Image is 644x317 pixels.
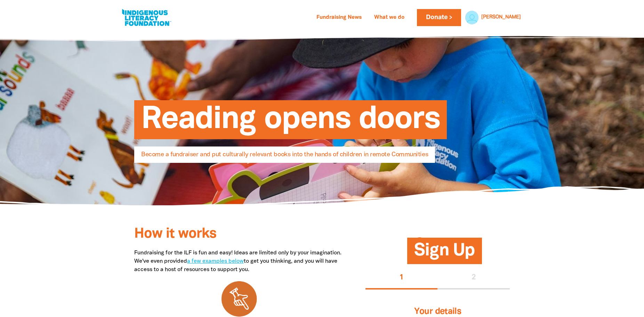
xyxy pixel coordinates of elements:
span: Become a fundraiser and put culturally relevant books into the hands of children in remote Commun... [141,152,428,163]
a: [PERSON_NAME] [481,15,521,20]
a: Donate [417,9,461,26]
p: Fundraising for the ILF is fun and easy! Ideas are limited only by your imagination. We've even p... [134,249,345,274]
span: Reading opens doors [141,105,440,139]
span: Sign Up [414,243,475,264]
button: Stage 1 [365,267,438,289]
a: a few examples below [187,259,244,264]
a: What we do [370,12,409,23]
a: Fundraising News [312,12,366,23]
span: How it works [134,228,216,240]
